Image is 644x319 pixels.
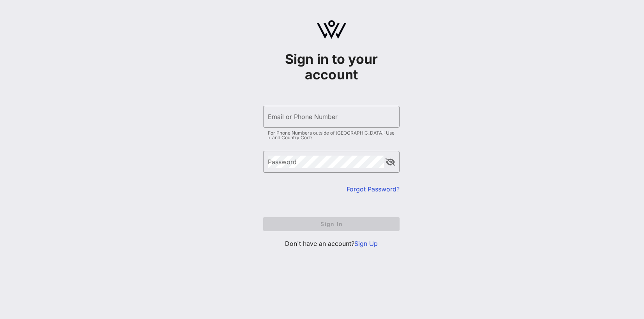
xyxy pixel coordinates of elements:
div: For Phone Numbers outside of [GEOGRAPHIC_DATA]: Use + and Country Code [268,131,395,140]
img: logo.svg [317,20,346,39]
a: Forgot Password? [347,185,400,193]
button: append icon [386,158,395,166]
h1: Sign in to your account [263,51,400,82]
a: Sign Up [354,240,378,247]
p: Don't have an account? [263,239,400,248]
